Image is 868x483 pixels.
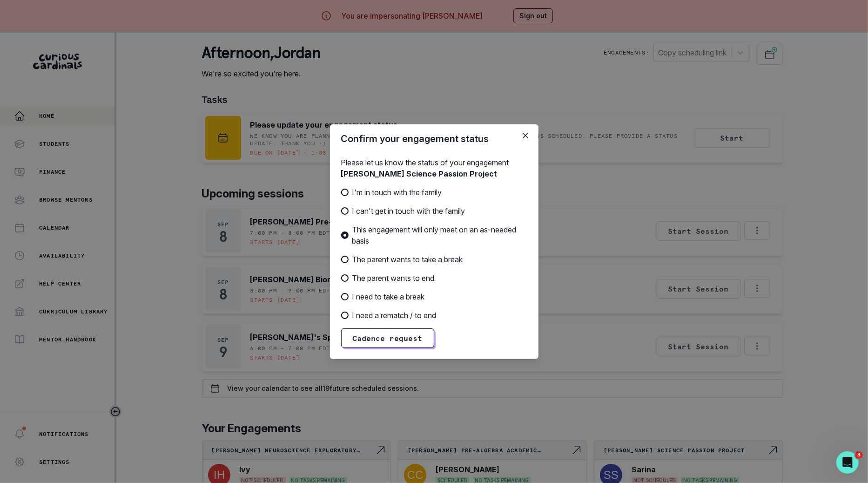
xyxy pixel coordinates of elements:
span: 3 [855,451,863,459]
span: I need a rematch / to end [352,310,437,321]
button: Close [518,128,533,143]
span: This engagement will only meet on an as-needed basis [352,224,527,246]
p: Please let us know the status of your engagement [341,157,527,179]
span: I can't get in touch with the family [352,205,465,217]
header: Confirm your engagement status [330,124,538,153]
span: I need to take a break [352,291,425,302]
span: I'm in touch with the family [352,187,442,198]
span: The parent wants to end [352,272,435,284]
button: Cadence request [341,328,434,348]
b: [PERSON_NAME] Science Passion Project [341,169,498,178]
span: The parent wants to take a break [352,254,463,265]
iframe: Intercom live chat [836,451,859,474]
